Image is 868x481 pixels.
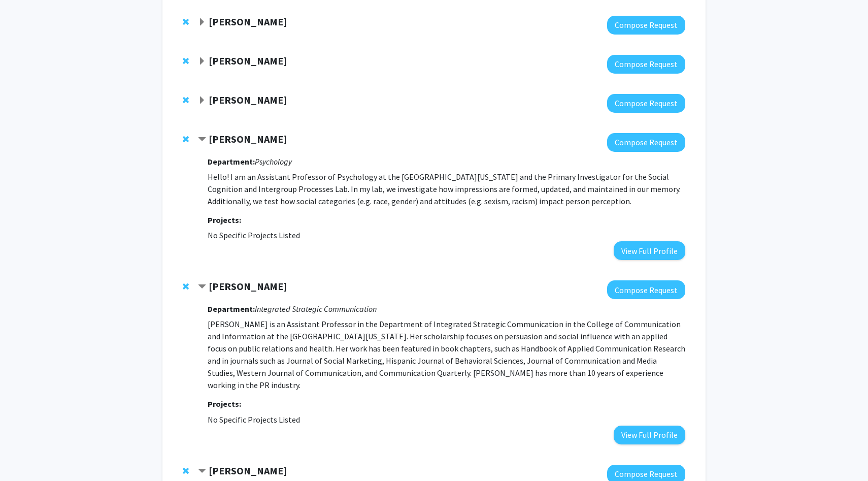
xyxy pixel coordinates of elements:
[614,426,685,444] button: View Full Profile
[607,16,685,35] button: Compose Request to Joseph Hammer
[183,57,189,65] span: Remove Thomas Zentall from bookmarks
[198,467,206,475] span: Contract Jennifer Scarduzio Bookmark
[255,156,292,167] i: Psychology
[183,282,189,291] span: Remove Sarah Geegan from bookmarks
[183,467,189,475] span: Remove Jennifer Scarduzio from bookmarks
[198,283,206,291] span: Contract Sarah Geegan Bookmark
[198,136,206,144] span: Contract Jessica Bray Bookmark
[183,135,189,143] span: Remove Jessica Bray from bookmarks
[607,94,685,113] button: Compose Request to Kathryn Showalter
[209,15,287,28] strong: [PERSON_NAME]
[208,414,300,425] span: No Specific Projects Listed
[208,215,241,225] strong: Projects:
[607,133,685,152] button: Compose Request to Jessica Bray
[208,399,241,409] strong: Projects:
[209,93,287,106] strong: [PERSON_NAME]
[209,54,287,67] strong: [PERSON_NAME]
[198,18,206,26] span: Expand Joseph Hammer Bookmark
[198,57,206,66] span: Expand Thomas Zentall Bookmark
[8,435,43,473] iframe: Chat
[208,304,255,314] strong: Department:
[607,280,685,299] button: Compose Request to Sarah Geegan
[607,55,685,74] button: Compose Request to Thomas Zentall
[209,464,287,477] strong: [PERSON_NAME]
[208,171,685,207] p: Hello! I am an Assistant Professor of Psychology at the [GEOGRAPHIC_DATA][US_STATE] and the Prima...
[183,96,189,104] span: Remove Kathryn Showalter from bookmarks
[198,97,206,105] span: Expand Kathryn Showalter Bookmark
[614,241,685,260] button: View Full Profile
[208,318,685,391] p: [PERSON_NAME] is an Assistant Professor in the Department of Integrated Strategic Communication i...
[255,304,377,314] i: Integrated Strategic Communication
[209,280,287,293] strong: [PERSON_NAME]
[208,156,255,167] strong: Department:
[208,230,300,240] span: No Specific Projects Listed
[183,18,189,26] span: Remove Joseph Hammer from bookmarks
[209,133,287,145] strong: [PERSON_NAME]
